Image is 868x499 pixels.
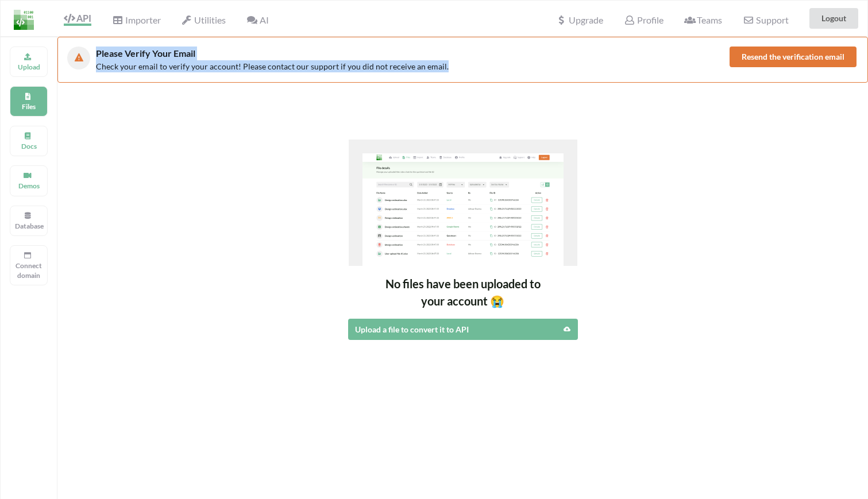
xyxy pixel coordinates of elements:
p: Upload [15,62,43,72]
p: Files [15,102,43,111]
span: Check your email to verify your account! Please contact our support if you did not receive an email. [96,61,449,71]
span: Utilities [182,14,226,25]
button: Upload a file to convert it to API [348,319,578,340]
span: No files have been uploaded to your account 😭 [385,277,541,308]
span: Support [743,16,788,25]
span: API [64,13,91,24]
p: Demos [15,181,43,191]
span: Teams [684,14,722,25]
span: Importer [112,14,160,25]
div: Upload a file to convert it to API [355,323,516,335]
p: Database [15,221,43,231]
img: No files uploaded [349,140,577,266]
p: Docs [15,141,43,151]
p: Connect domain [15,261,43,280]
img: LogoIcon.png [14,10,34,30]
span: Profile [624,14,663,25]
span: Please Verify Your Email [96,48,195,59]
button: Resend the verification email [730,47,857,67]
span: Upgrade [556,16,603,25]
span: AI [246,14,268,25]
button: Logout [809,8,858,29]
